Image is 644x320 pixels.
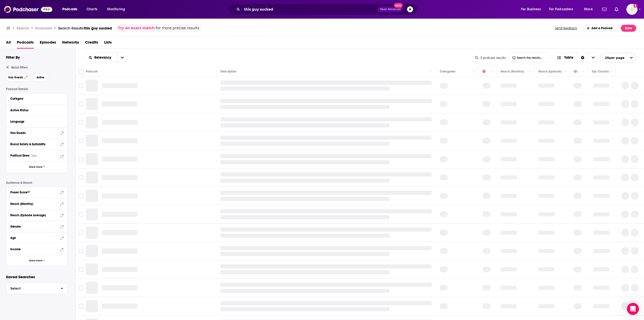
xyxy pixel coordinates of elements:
span: Monitoring [107,6,125,13]
div: Reach (Monthly) [501,68,524,75]
span: Toggle select row [79,286,83,290]
div: Search Results: [58,26,112,30]
button: Save [621,25,636,32]
span: Has Guests [8,76,23,79]
button: Choose View [553,53,599,62]
span: Toggle select row [79,102,83,106]
span: Open Advanced [380,8,401,11]
button: Power Score™ [10,189,63,195]
span: Podcasts [62,6,77,13]
span: Show More [29,259,43,262]
button: Brand Safety & Suitability [10,141,63,147]
a: Credits [85,38,98,49]
span: Political Skew [10,154,29,157]
a: Search Results:this guy sucked [58,26,112,30]
button: Show More [6,161,67,173]
div: Gender [10,225,59,228]
a: All [6,38,11,49]
a: Episodes [40,38,56,49]
div: Brand Safety & Suitability [10,143,59,146]
button: Active [32,73,49,81]
button: open menu [601,53,636,62]
div: Categories [440,68,455,75]
button: Has Guests [6,73,30,81]
div: Search podcasts, credits, & more... [233,4,422,15]
h3: Search [17,26,29,30]
button: Column Actions [471,69,477,75]
button: Send feedback [553,26,579,30]
button: Income [10,246,63,252]
div: Active Status [10,109,60,112]
h2: Filter By [6,55,20,60]
button: open menu [117,53,128,62]
div: Reach (Episode) [538,68,562,75]
span: Quick Filters [11,66,28,69]
p: Saved Searches [6,274,67,279]
span: Toggle select row [79,249,83,253]
div: 3 podcast results [475,56,506,60]
span: 25 per page [601,54,624,62]
button: Column Actions [489,69,495,75]
a: Charts [83,5,100,13]
a: Show notifications dropdown [600,5,609,14]
button: Column Actions [562,69,568,75]
p: Audience & Reach [6,181,67,185]
button: Show profile menu [626,4,637,15]
img: User Profile [626,4,637,15]
div: Description [220,68,236,75]
button: Select [6,283,67,294]
span: Toggle select row [79,120,83,125]
span: Toggle select row [79,83,83,88]
a: Try an exact match [118,25,155,31]
button: open menu [104,5,132,13]
svg: Add a profile image [633,4,637,8]
div: Beta [31,154,37,157]
span: this guy sucked [84,26,112,30]
button: Has Guests [10,130,63,136]
img: Podchaser - Follow, Share and Rate Podcasts [4,5,52,14]
div: Age [10,236,59,240]
button: Age [10,234,63,241]
span: Toggle select row [79,304,83,308]
span: Toggle select row [79,230,83,235]
button: Gender [10,223,63,229]
div: Top Country [592,68,609,75]
div: Power Score [482,68,490,75]
button: Category [10,95,63,102]
span: Toggle select row [79,267,83,272]
span: For Business [521,6,541,13]
button: Open AdvancedNew [378,6,403,12]
h2: Choose List sort [84,53,128,62]
button: open menu [581,5,599,13]
span: Toggle select row [79,157,83,161]
button: Column Actions [608,69,614,75]
a: Lists [104,38,112,49]
div: Has Guests [574,68,581,75]
span: New [394,3,403,8]
div: Has Guests [10,131,59,135]
span: For Podcasters [549,6,573,13]
div: Power Score™ [10,191,59,194]
div: Sort Direction [577,53,588,62]
input: Search podcasts, credits, & more... [242,5,378,13]
button: Column Actions [428,69,434,75]
div: Category [10,97,60,100]
button: Political SkewBeta [10,152,63,159]
span: Select [6,287,57,290]
div: Reach (Episode Average) [10,214,59,217]
a: Show notifications dropdown [613,5,620,14]
span: Active [36,76,44,79]
span: Toggle select row [79,175,83,180]
button: open menu [517,5,547,13]
button: open menu [84,56,117,59]
span: for more precise results [156,25,199,31]
h3: Podcasts [35,26,52,30]
span: Networks [62,38,79,49]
